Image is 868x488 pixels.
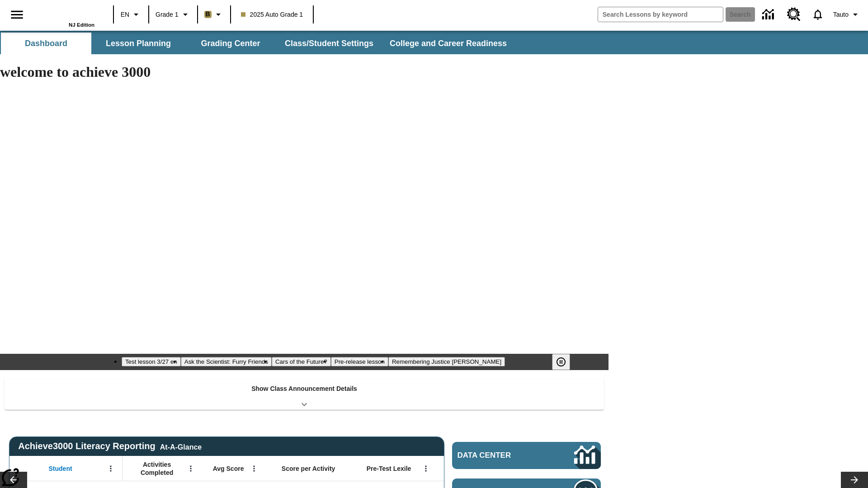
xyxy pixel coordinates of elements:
span: EN [121,10,129,19]
a: Data Center [757,2,782,27]
button: Slide 2 Ask the Scientist: Furry Friends [181,357,272,366]
button: Lesson carousel, Next [841,472,868,488]
button: Pause [552,354,570,370]
div: Home [36,3,94,28]
div: At-A-Glance [160,441,202,451]
span: Data Center [458,451,543,460]
span: NJ Edition [69,22,94,28]
button: Class/Student Settings [278,33,381,54]
button: Language: EN, Select a language [117,6,146,23]
span: Activities Completed [127,460,187,477]
button: Slide 5 Remembering Justice O'Connor [388,357,505,366]
button: Dashboard [1,33,91,54]
button: Lesson Planning [93,33,184,54]
button: Slide 1 Test lesson 3/27 en [122,357,181,366]
span: 2025 Auto Grade 1 [241,10,303,19]
p: Show Class Announcement Details [251,384,357,394]
button: Boost Class color is light brown. Change class color [201,6,227,23]
a: Data Center [452,442,601,469]
div: Pause [552,354,579,370]
span: Score per Activity [282,465,335,473]
a: Resource Center, Will open in new tab [782,2,806,27]
button: Slide 3 Cars of the Future? [272,357,331,366]
button: Profile/Settings [830,6,864,23]
span: B [206,9,210,20]
button: Open Menu [184,462,198,475]
button: Open side menu [4,1,30,28]
button: Open Menu [247,462,261,475]
button: Open Menu [104,462,118,475]
span: Tauto [833,10,849,19]
span: Avg Score [213,465,244,473]
span: Grade 1 [156,10,179,19]
a: Home [36,4,94,22]
button: College and Career Readiness [382,33,514,54]
span: Achieve3000 Literacy Reporting [18,441,202,451]
button: Open Menu [419,462,433,475]
button: Slide 4 Pre-release lesson [331,357,388,366]
input: search field [598,7,723,22]
span: Student [49,465,72,473]
button: Grading Center [185,33,276,54]
div: Show Class Announcement Details [5,379,604,410]
button: Grade: Grade 1, Select a grade [152,6,194,23]
a: Notifications [806,3,830,26]
span: Pre-Test Lexile [367,465,411,473]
